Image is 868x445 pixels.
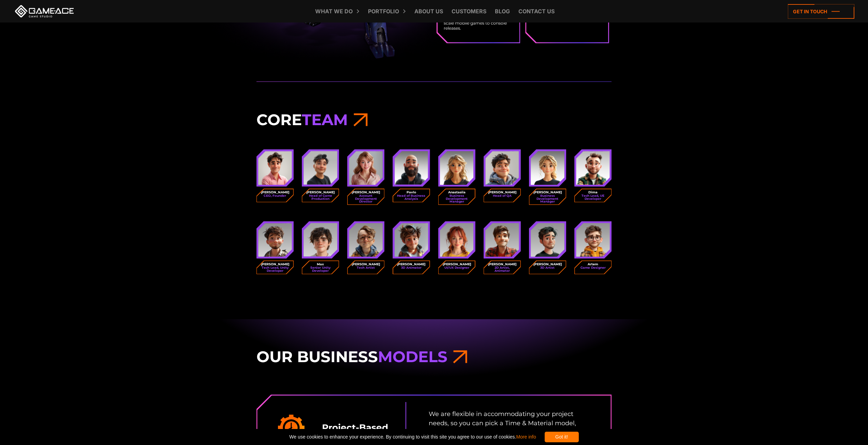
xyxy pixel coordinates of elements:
[487,266,518,272] small: 2D Artist, Animator
[440,151,474,185] img: Avatar yuliia
[531,151,564,185] img: Julia boikova
[261,190,289,194] strong: [PERSON_NAME]
[395,223,428,257] img: Avatar nick
[488,262,516,266] strong: [PERSON_NAME]
[261,262,289,266] strong: [PERSON_NAME]
[305,194,336,200] small: Head of Game Production
[588,190,598,194] strong: Dima
[485,151,519,185] img: Avatar alex qa
[444,266,469,269] small: UI/UX Designer
[588,262,598,266] strong: Artem
[493,194,512,197] small: Head of QA
[396,194,427,200] small: Head of Business Analysis
[350,194,382,203] small: Account Development Director
[258,151,292,185] img: Avatar oleg
[407,190,416,194] strong: Pavlo
[440,223,474,257] img: Avatar yuliya
[576,223,610,257] img: Avatar artem
[289,432,536,442] span: We use cookies to enhance your experience. By continuing to visit this site you agree to our use ...
[488,190,516,194] strong: [PERSON_NAME]
[305,266,336,272] small: Senior Unity Developer
[256,110,612,129] h3: Core
[443,262,471,266] strong: [PERSON_NAME]
[256,347,612,366] h3: Our Business
[516,434,536,440] a: More info
[576,151,610,185] img: Avatar dima
[395,151,428,185] img: Avatar pavlo
[401,266,422,269] small: 3D Animator
[532,194,563,203] small: Business Development Manager
[349,223,383,257] img: Avatar alex tech artist
[352,262,380,266] strong: [PERSON_NAME]
[580,266,606,269] small: Game Designer
[357,266,375,269] small: Tech Artist
[485,223,519,257] img: Avatar andriy
[260,266,291,272] small: Tech Lead, Unity Developer
[533,190,562,194] strong: [PERSON_NAME]
[306,190,335,194] strong: [PERSON_NAME]
[533,262,562,266] strong: [PERSON_NAME]
[304,223,337,257] img: Avatar max
[258,223,292,257] img: Avatar edward
[278,415,306,441] img: Project based icon
[352,190,380,194] strong: [PERSON_NAME]
[545,432,579,442] div: Got it!
[378,347,447,366] span: Models
[448,190,466,194] strong: Anastasiia
[322,421,388,434] strong: Project-Based
[540,266,555,269] small: 3D Artist
[441,194,472,203] small: Business Development Manager
[788,4,854,19] a: Get in touch
[397,262,425,266] strong: [PERSON_NAME]
[304,151,337,185] img: Avatar dmytro
[577,194,609,200] small: Tech Lead, UE Developer
[264,194,286,197] small: CEO, Founder
[349,151,383,185] img: Avatar anastasia
[531,223,564,257] img: Avatar dmytro 3d
[317,262,324,266] strong: Max
[302,110,348,129] span: Team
